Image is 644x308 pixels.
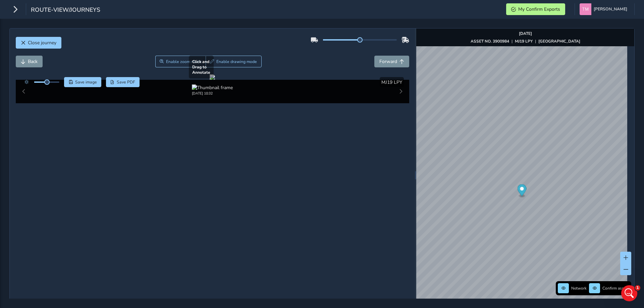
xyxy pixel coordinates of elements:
div: Taras says… [5,147,129,186]
span: Forward [379,58,397,65]
span: Enable zoom mode [166,59,202,64]
div: Ed says… [5,186,129,246]
span: My Confirm Exports [518,6,560,12]
div: Hi [PERSON_NAME], this was from this morning. So it appears good when the light is good but almos... [24,147,129,181]
button: Send a message… [115,217,126,228]
iframe: Intercom live chat [621,285,637,301]
div: Hi [PERSON_NAME], this was from this morning. So it appears good when the light is good but almos... [30,151,123,177]
div: Taras says… [5,42,129,79]
strong: MJ19 LPY [515,39,533,44]
button: Close journey [16,37,61,49]
div: Good morning [PERSON_NAME], I have updated the settings to brighten the images further, hopefully... [11,190,105,236]
strong: [DATE] [519,31,532,36]
img: Thumbnail frame [192,84,233,91]
button: Save [64,77,101,87]
button: My Confirm Exports [506,3,565,15]
span: Confirm assets [602,286,629,291]
div: Much appreciated, that's tons better [38,46,123,53]
strong: ASSET NO. 3900984 [471,39,509,44]
button: [PERSON_NAME] [580,3,630,15]
button: Emoji picker [10,220,16,225]
div: | | [471,39,580,44]
span: MJ19 LPY [381,79,402,85]
h1: [PERSON_NAME] [33,3,76,8]
span: Save image [75,79,97,85]
div: Sent from Samsung Mobile on O2 Sent from [38,56,123,69]
button: go back [4,3,17,15]
div: [DATE] [5,78,129,87]
div: Map marker [518,184,527,198]
span: Enable drawing mode [216,59,257,64]
button: Draw [206,56,262,67]
span: Close journey [28,40,56,46]
span: 1 [635,285,640,291]
button: Zoom [155,56,206,67]
span: Save PDF [117,79,135,85]
img: Profile image for Kyle [19,4,30,14]
button: PDF [106,77,140,87]
a: Outlook for Android [61,63,107,68]
button: Back [16,56,43,67]
img: diamond-layout [580,3,591,15]
textarea: Message… [6,205,128,217]
span: route-view/journeys [31,6,100,15]
div: [DATE] 10:32 [192,91,233,96]
div: Much appreciated, that's tons betterSent from Samsung Mobile on O2Sent fromOutlook for Android [32,42,129,73]
span: Network [571,286,587,291]
button: Gif picker [21,220,26,225]
div: Taras says… [5,87,129,147]
span: [PERSON_NAME] [594,3,627,15]
strong: [GEOGRAPHIC_DATA] [538,39,580,44]
p: Active 1h ago [33,8,62,15]
button: Home [117,3,130,15]
button: Forward [374,56,409,67]
button: Upload attachment [32,220,37,225]
span: Back [28,58,38,65]
div: Good morning [PERSON_NAME], I have updated the settings to brighten the images further, hopefully... [5,186,110,240]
